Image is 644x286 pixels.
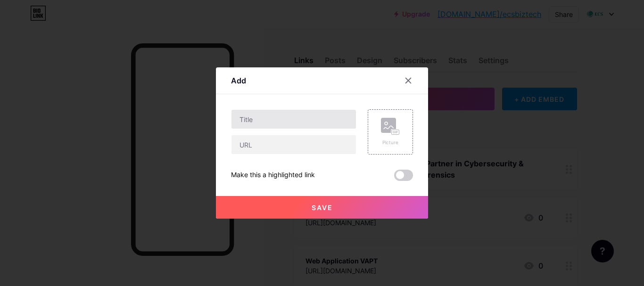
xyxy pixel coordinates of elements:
[381,139,400,146] div: Picture
[216,196,428,219] button: Save
[231,135,356,154] input: URL
[231,110,356,129] input: Title
[231,75,246,86] div: Add
[231,170,315,181] div: Make this a highlighted link
[312,204,333,212] span: Save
